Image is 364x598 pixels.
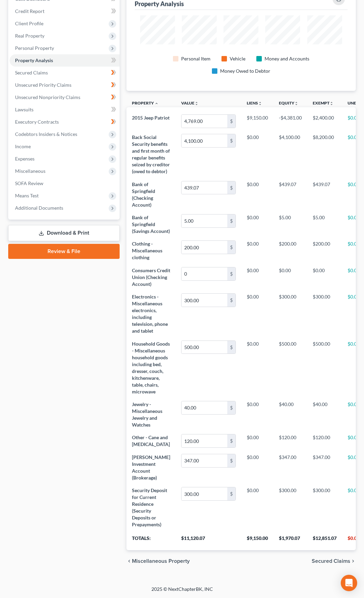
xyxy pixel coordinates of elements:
span: Codebtors Insiders & Notices [15,131,77,137]
a: Credit Report [10,5,120,17]
td: $0.00 [307,264,342,290]
td: $439.07 [307,178,342,211]
span: Credit Report [15,8,44,14]
input: 0.00 [181,454,227,467]
td: $40.00 [307,398,342,431]
div: $ [227,294,235,307]
td: $0.00 [241,398,273,431]
td: $347.00 [307,451,342,484]
td: $0.00 [241,131,273,178]
span: Income [15,143,31,149]
td: $347.00 [273,451,307,484]
td: $120.00 [273,431,307,451]
span: Bank of Springfield (Savings Account) [132,214,170,234]
span: Clothing - Miscellaneous clothing [132,241,162,260]
div: Personal Item [181,55,211,62]
span: Property Analysis [15,57,53,63]
td: $0.00 [241,238,273,264]
div: Money and Accounts [265,55,309,62]
div: $ [227,454,235,467]
div: 2025 © NextChapterBK, INC [18,586,346,598]
input: 0.00 [181,181,227,194]
i: chevron_left [126,558,132,564]
i: unfold_more [194,101,199,106]
td: $439.07 [273,178,307,211]
i: chevron_right [350,558,356,564]
span: SOFA Review [15,180,43,186]
div: Open Intercom Messenger [341,575,357,591]
span: Bank of Springfield (Checking Account) [132,181,155,208]
span: Client Profile [15,20,43,26]
td: $40.00 [273,398,307,431]
span: Miscellaneous Property [132,558,190,564]
span: 2015 Jeep Patriot [132,115,170,121]
td: $0.00 [241,451,273,484]
div: $ [227,487,235,500]
span: Personal Property [15,45,54,51]
input: 0.00 [181,134,227,147]
span: Back Social Security benefits and first month of regular benefits seized by creditor (owed to deb... [132,134,170,174]
td: $300.00 [273,484,307,531]
span: Secured Claims [312,558,350,564]
span: Security Deposit for Current Residence (Security Deposits or Prepayments) [132,487,167,527]
span: Real Property [15,33,44,39]
a: Unsecured Nonpriority Claims [10,91,120,103]
span: Consumers Credit Union (Checking Account) [132,267,170,287]
span: Means Test [15,193,39,198]
input: 0.00 [181,241,227,254]
td: $300.00 [307,484,342,531]
a: Property expand_less [132,100,159,106]
td: $4,100.00 [273,131,307,178]
th: $9,150.00 [241,531,273,550]
a: Executory Contracts [10,116,120,128]
input: 0.00 [181,487,227,500]
span: Expenses [15,156,35,162]
span: Miscellaneous [15,168,45,174]
input: 0.00 [181,401,227,414]
td: $9,150.00 [241,111,273,131]
th: $1,970.07 [273,531,307,550]
input: 0.00 [181,341,227,354]
td: $300.00 [273,291,307,337]
a: Review & File [8,244,120,259]
td: $0.00 [273,264,307,290]
span: Secured Claims [15,70,48,75]
td: $500.00 [307,337,342,398]
span: Unsecured Priority Claims [15,82,71,88]
td: $5.00 [307,211,342,237]
i: expand_less [154,101,159,106]
th: $11,120.07 [176,531,241,550]
span: Lawsuits [15,107,33,112]
div: Vehicle [230,55,245,62]
div: $ [227,241,235,254]
a: Property Analysis [10,54,120,67]
div: Money Owed to Debtor [220,68,270,74]
td: $0.00 [241,337,273,398]
div: $ [227,401,235,414]
a: Equityunfold_more [279,100,298,106]
div: $ [227,181,235,194]
span: Executory Contracts [15,119,59,125]
input: 0.00 [181,267,227,280]
input: 0.00 [181,294,227,307]
span: Electronics - Miscellaneous electronics, including television, phone and tablet [132,294,168,334]
td: $0.00 [241,291,273,337]
td: $8,200.00 [307,131,342,178]
input: 0.00 [181,214,227,227]
td: -$4,381.00 [273,111,307,131]
span: Unsecured Nonpriority Claims [15,94,80,100]
span: [PERSON_NAME] Investment Account (Brokerage) [132,454,170,481]
a: Download & Print [8,225,120,241]
i: unfold_more [258,101,262,106]
div: $ [227,115,235,128]
span: Household Goods - Miscellaneous household goods including bed, dresser, couch, kitchenware, table... [132,341,170,394]
a: Liensunfold_more [247,100,262,106]
td: $5.00 [273,211,307,237]
td: $300.00 [307,291,342,337]
input: 0.00 [181,434,227,447]
td: $0.00 [241,431,273,451]
td: $0.00 [241,264,273,290]
a: Secured Claims [10,67,120,79]
a: Exemptunfold_more [313,100,334,106]
button: chevron_left Miscellaneous Property [126,558,190,564]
